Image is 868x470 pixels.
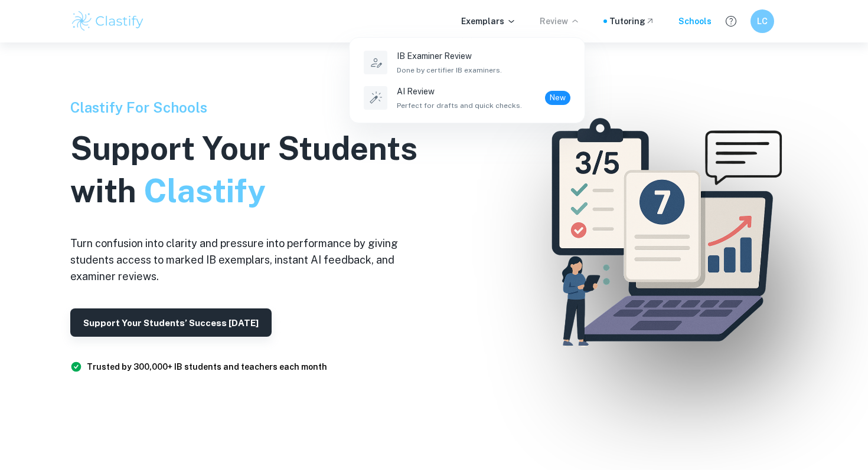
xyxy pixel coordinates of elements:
a: IB Examiner ReviewDone by certifier IB examiners. [361,47,573,78]
span: Perfect for drafts and quick checks. [397,100,522,111]
span: Done by certifier IB examiners. [397,65,502,75]
p: IB Examiner Review [397,50,502,63]
span: New [545,92,570,104]
p: AI Review [397,85,522,98]
a: AI ReviewPerfect for drafts and quick checks.New [361,83,573,113]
